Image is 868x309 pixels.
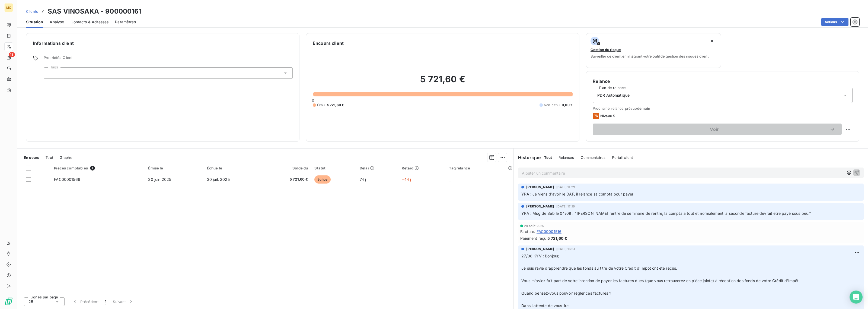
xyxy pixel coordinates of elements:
span: FAC00001516 [537,229,562,234]
span: 18 [9,52,15,57]
div: Pièces comptables [54,166,142,171]
span: 0 [312,98,314,103]
span: Je suis ravie d'apprendre que les fonds au titre de votre Crédit d'Impôt ont été reçus. [521,266,677,270]
span: Contacts & Adresses [71,19,108,25]
div: Délai [360,166,395,170]
span: Prochaine relance prévue [593,106,853,111]
span: 5 721,60 € [547,235,567,241]
div: MC [4,3,13,12]
span: échue [314,175,331,184]
span: Relances [559,155,574,160]
span: Voir [599,127,830,131]
span: Propriétés Client [44,55,293,63]
span: Analyse [50,19,64,25]
span: Quand pensez-vous pouvoir régler ces factures ? [521,291,611,295]
span: 28 août 2025 [524,224,544,228]
input: Ajouter une valeur [48,71,53,75]
div: Échue le [207,166,259,170]
span: Non-échu [544,103,560,108]
span: Échu [317,103,325,108]
button: Suivant [110,296,137,307]
span: [PERSON_NAME] [526,204,554,209]
button: 1 [102,296,110,307]
span: Situation [26,19,43,25]
span: [DATE] 17:16 [556,205,575,208]
span: PDR Automatique [597,93,630,98]
span: Clients [26,9,38,14]
span: Tout [544,155,552,160]
span: 5 721,60 € [265,177,308,182]
span: Niveau 5 [600,114,615,118]
span: 1 [105,299,106,304]
h3: SAS VINOSAKA - 900000161 [48,7,142,16]
span: 74 j [360,177,366,182]
h2: 5 721,60 € [313,74,573,90]
span: 25 [28,299,33,304]
h6: Relance [593,78,853,84]
h6: Encours client [313,40,344,46]
span: Gestion du risque [591,48,621,52]
span: 0,00 € [562,103,573,108]
div: Statut [314,166,353,170]
span: YPA : Je viens d'avoir le DAF, il relance sa compta pour payer [521,192,633,196]
span: [PERSON_NAME] [526,185,554,190]
span: Surveiller ce client en intégrant votre outil de gestion des risques client. [591,54,710,58]
span: 27/08 KYV : Bonjour, [521,254,559,258]
span: Portail client [612,155,633,160]
span: Facture : [520,229,535,234]
span: En cours [24,155,39,160]
span: _ [449,177,451,182]
span: demain [637,106,650,111]
button: Précédent [69,296,102,307]
span: Paramètres [115,19,136,25]
span: 5 721,60 € [327,103,344,108]
span: YPA : Msg de Seb le 04/09 : "[PERSON_NAME] rentre de séminaire de rentré, la compta a tout et nor... [521,211,811,216]
span: FAC00001566 [54,177,80,182]
span: Commentaires [581,155,606,160]
span: Graphe [60,155,72,160]
span: [DATE] 16:51 [556,247,575,251]
span: [PERSON_NAME] [526,247,554,251]
span: 30 juil. 2025 [207,177,230,182]
button: Voir [593,124,842,135]
div: Solde dû [265,166,308,170]
a: Clients [26,9,38,14]
div: Émise le [148,166,200,170]
button: Gestion du risqueSurveiller ce client en intégrant votre outil de gestion des risques client. [586,33,721,68]
div: Retard [402,166,443,170]
span: 30 juin 2025 [148,177,171,182]
div: Tag relance [449,166,510,170]
span: 1 [90,166,95,171]
span: Tout [46,155,53,160]
h6: Informations client [33,40,293,46]
h6: Historique [514,154,541,161]
span: [DATE] 11:29 [556,185,575,189]
div: Open Intercom Messenger [850,291,863,304]
img: Logo LeanPay [4,297,13,306]
span: Dans l'attente de vous lire. [521,303,570,308]
span: Paiement reçu [520,235,546,241]
span: +44 j [402,177,411,182]
span: Vous m'aviez fait part de votre intention de payer les factures dues (que vous retrouverez en piè... [521,278,800,283]
button: Actions [821,18,848,26]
